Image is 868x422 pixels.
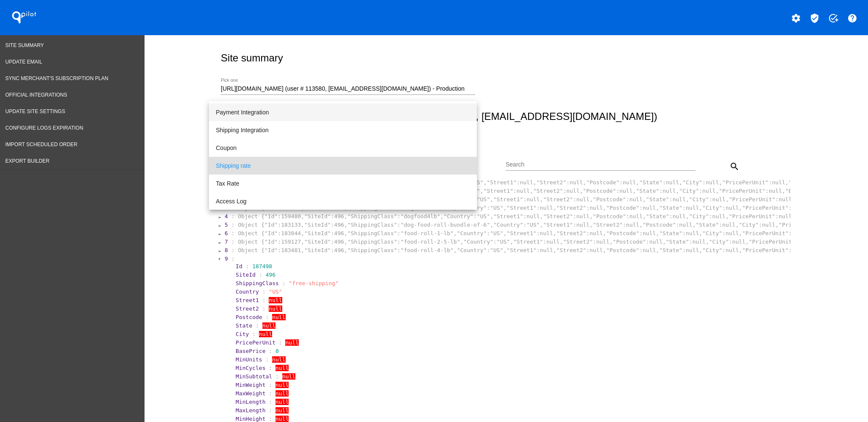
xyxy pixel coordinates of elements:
[216,157,470,175] span: Shipping rate
[216,139,470,157] span: Coupon
[216,175,470,192] span: Tax Rate
[216,103,470,121] span: Payment Integration
[216,121,470,139] span: Shipping Integration
[216,192,470,210] span: Access Log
